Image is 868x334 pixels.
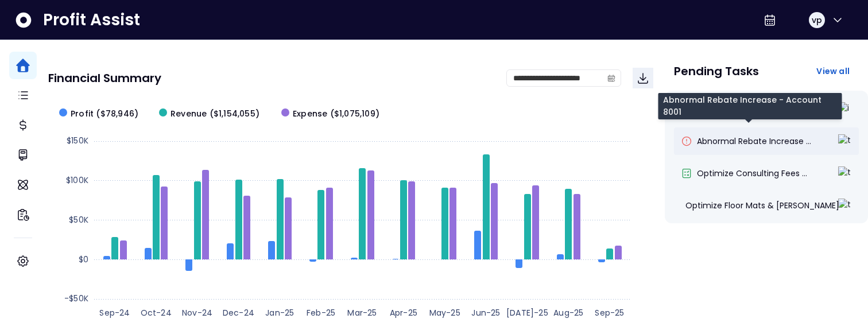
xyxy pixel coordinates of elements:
[66,174,88,186] text: $100K
[506,307,548,319] text: [DATE]-25
[633,68,653,88] button: Download
[471,307,500,319] text: Jun-25
[170,108,259,120] span: Revenue ($1,154,055)
[838,102,852,116] img: in-progress
[674,65,759,77] p: Pending Tasks
[390,307,417,319] text: Apr-25
[607,74,615,82] svg: calendar
[697,135,811,147] span: Abnormal Rebate Increase ...
[685,200,844,211] span: Optimize Floor Mats & [PERSON_NAME]...
[64,293,88,304] text: -$50K
[69,214,88,226] text: $50K
[223,307,254,319] text: Dec-24
[697,168,807,179] span: Optimize Consulting Fees ...
[71,108,138,120] span: Profit ($78,946)
[697,103,803,115] span: Inventory Recording Error...
[838,166,852,180] img: todo
[307,307,335,319] text: Feb-25
[347,307,377,319] text: Mar-25
[99,307,130,319] text: Sep-24
[79,254,88,265] text: $0
[141,307,172,319] text: Oct-24
[265,307,294,319] text: Jan-25
[293,108,379,120] span: Expense ($1,075,109)
[553,307,583,319] text: Aug-25
[807,61,859,81] button: View all
[429,307,460,319] text: May-25
[812,14,822,26] span: vp
[838,134,852,148] img: todo
[182,307,212,319] text: Nov-24
[67,135,88,146] text: $150K
[48,72,161,84] p: Financial Summary
[43,10,140,30] span: Profit Assist
[595,307,624,319] text: Sep-25
[838,199,852,212] img: todo
[816,65,850,77] span: View all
